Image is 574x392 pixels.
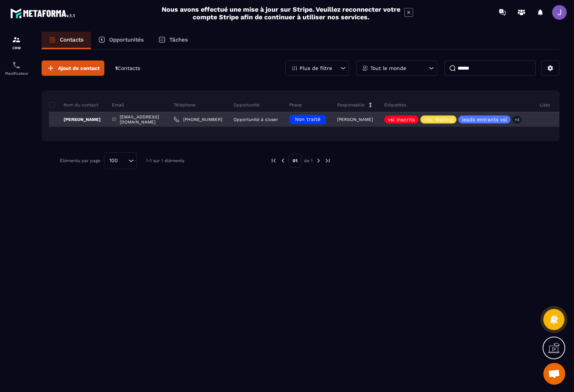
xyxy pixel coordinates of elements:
p: Tâches [169,36,188,43]
div: Search for option [104,152,137,169]
p: Tout le monde [370,66,406,71]
p: leads entrants vsl [462,117,507,122]
p: Opportunité à closer [234,117,278,122]
a: Contacts [42,32,91,49]
p: Opportunité [234,102,259,108]
input: Search for option [120,157,127,165]
p: Éléments par page [60,158,100,163]
p: Téléphone [174,102,196,108]
a: [PHONE_NUMBER] [174,117,222,122]
a: Tâches [151,32,195,49]
img: prev [270,157,277,164]
p: vsl inscrits [388,117,415,122]
a: formationformationCRM [2,30,31,55]
img: prev [280,157,286,164]
p: 1-1 sur 1 éléments [146,158,184,163]
p: Planificateur [2,71,31,75]
span: Ajout de contact [58,64,100,72]
p: Liste [540,102,550,108]
p: Contacts [60,36,84,43]
p: Opportunités [109,36,144,43]
img: logo [10,7,76,20]
p: de 1 [304,158,313,164]
p: Nom du contact [49,102,98,108]
p: Responsable [337,102,365,108]
img: scheduler [12,61,21,70]
a: schedulerschedulerPlanificateur [2,55,31,81]
div: Ouvrir le chat [543,363,565,385]
img: next [315,157,322,164]
p: Phase [289,102,302,108]
p: Email [112,102,124,108]
h2: Nous avons effectué une mise à jour sur Stripe. Veuillez reconnecter votre compte Stripe afin de ... [161,5,401,21]
span: Non traité [295,116,320,122]
p: +3 [512,116,522,124]
p: Plus de filtre [300,66,332,71]
p: 01 [289,154,301,168]
p: CRM [2,46,31,50]
img: next [324,157,331,164]
p: Étiquettes [384,102,406,108]
p: VSL Mailing [424,117,453,122]
a: Opportunités [91,32,151,49]
p: [PERSON_NAME] [49,117,101,122]
span: Contacts [118,65,140,71]
img: formation [12,35,21,44]
p: 1 [115,65,140,72]
button: Ajout de contact [42,60,104,76]
p: [PERSON_NAME] [337,117,373,122]
span: 100 [107,157,120,165]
